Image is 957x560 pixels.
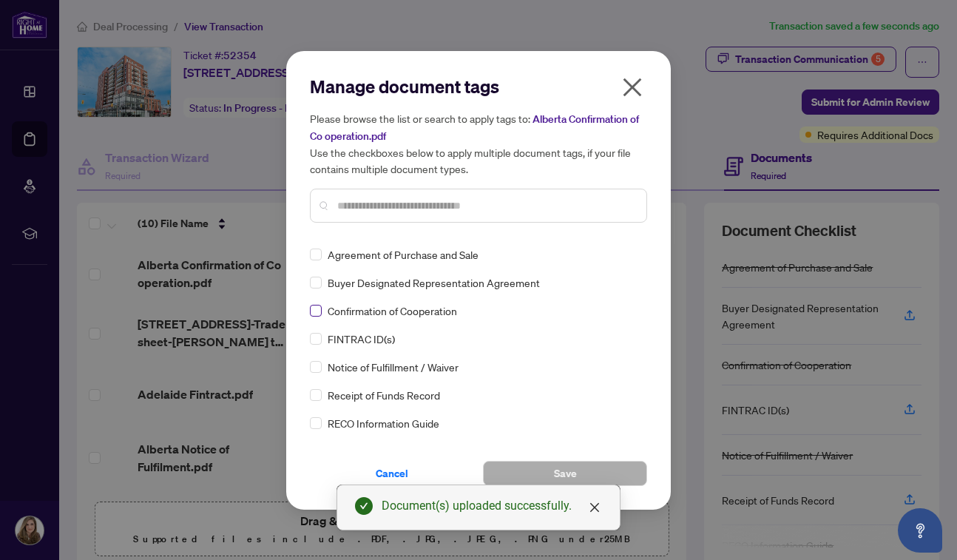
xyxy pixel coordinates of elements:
[586,499,603,516] a: Close
[382,497,602,515] div: Document(s) uploaded successfully.
[328,274,540,291] span: Buyer Designated Representation Agreement
[620,75,644,99] span: close
[328,387,440,403] span: Receipt of Funds Record
[328,331,395,347] span: FINTRAC ID(s)
[483,461,647,486] button: Save
[310,110,647,177] h5: Please browse the list or search to apply tags to: Use the checkboxes below to apply multiple doc...
[328,246,478,263] span: Agreement of Purchase and Sale
[328,415,439,431] span: RECO Information Guide
[310,112,639,143] span: Alberta Confirmation of Co operation.pdf
[355,497,373,515] span: check-circle
[328,359,459,375] span: Notice of Fulfillment / Waiver
[898,508,942,553] button: Open asap
[328,303,457,319] span: Confirmation of Cooperation
[589,502,601,513] span: close
[310,461,474,486] button: Cancel
[376,462,408,485] span: Cancel
[310,75,647,98] h2: Manage document tags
